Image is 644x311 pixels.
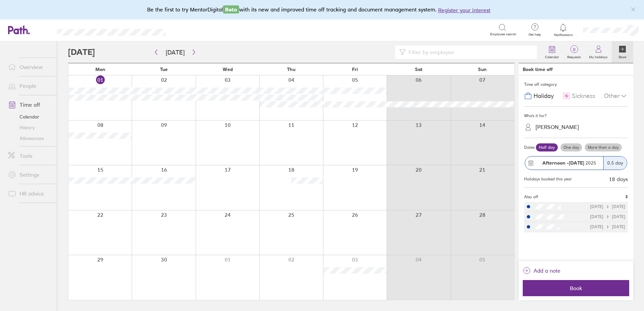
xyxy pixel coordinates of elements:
label: My holidays [585,53,612,59]
div: [PERSON_NAME] [536,124,579,130]
span: Wed [223,67,233,72]
div: Book time off [523,67,553,72]
strong: Afternoon - [542,160,569,166]
span: Notifications [552,33,574,37]
div: Be the first to try MentorDigital with its new and improved time off tracking and document manage... [147,5,497,14]
a: Settings [3,168,57,181]
button: Register your interest [438,6,490,14]
a: Calendar [3,111,57,122]
button: Afternoon -[DATE] 20250.5 day [524,153,628,173]
a: HR advice [3,187,57,200]
span: Mon [95,67,105,72]
div: Search [184,27,201,33]
label: One day [560,143,582,151]
span: 2025 [542,160,596,166]
div: Holidays booked this year [524,177,572,181]
a: My holidays [585,41,612,63]
a: 0Requests [563,41,585,63]
div: Who's it for? [524,111,628,121]
span: Book [527,285,624,291]
a: Overview [3,60,57,74]
label: Half day [536,143,558,151]
span: Thu [287,67,295,72]
span: Holiday [534,93,554,100]
a: People [3,79,57,93]
span: Get help [524,33,546,37]
a: History [3,122,57,133]
label: Book [615,53,631,59]
input: Filter by employee [406,46,533,59]
span: Dates [524,145,535,150]
button: Add a note [523,265,560,276]
span: Add a note [534,265,560,276]
span: Sickness [572,93,595,100]
div: [DATE] [DATE] [590,204,625,209]
span: Also off [524,195,538,199]
span: Beta [223,5,239,13]
span: 0 [563,47,585,52]
span: Employee search [490,32,516,36]
a: Time off [3,98,57,111]
span: Fri [352,67,358,72]
div: 0.5 day [603,157,627,170]
span: Sat [415,67,422,72]
div: 18 days [609,176,628,182]
a: Calendar [541,41,563,63]
div: Time off category [524,79,628,90]
button: Book [523,280,629,296]
a: Tools [3,149,57,163]
div: [DATE] [DATE] [590,214,625,219]
label: Requests [563,53,585,59]
label: More than a day [585,143,622,151]
label: Calendar [541,53,563,59]
a: Allowances [3,133,57,144]
span: Sun [478,67,487,72]
strong: [DATE] [569,160,584,166]
span: Tue [160,67,168,72]
span: 3 [625,195,628,199]
div: [DATE] [DATE] [590,224,625,229]
button: [DATE] [160,47,190,58]
a: Notifications [552,23,574,37]
div: Other [604,90,628,102]
a: Book [612,41,633,63]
